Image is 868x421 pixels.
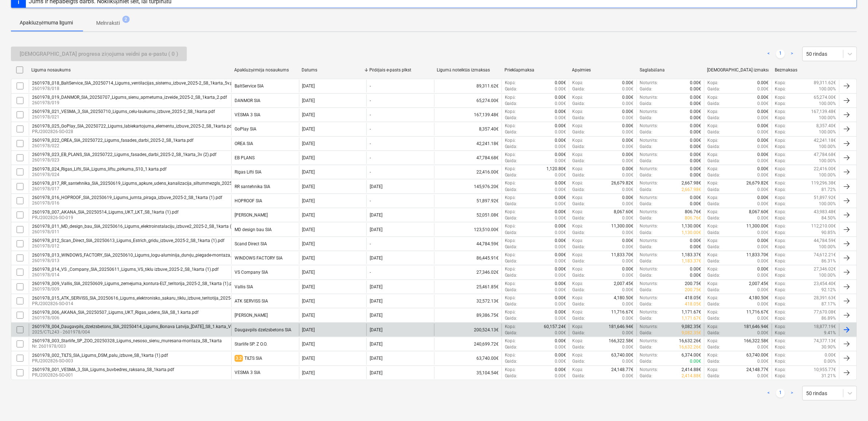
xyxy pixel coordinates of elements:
[758,86,769,92] p: 0.00€
[707,172,720,178] p: Gaida :
[758,187,769,193] p: 0.00€
[302,141,315,146] div: [DATE]
[555,180,566,186] p: 0.00€
[32,195,222,200] div: 2601978_016_HOPROOF_SIA_20250619_Ligums_jumta_piraga_izbuve_2025-2_S8_1karta (1).pdf
[690,137,701,144] p: 0.00€
[690,129,701,135] p: 0.00€
[505,172,518,178] p: Gaida :
[434,223,502,235] div: 123,510.00€
[434,352,502,365] div: 63,740.00€
[776,50,785,58] a: Page 1 is your current page
[707,223,718,229] p: Kopā :
[235,169,262,175] div: Rīgas Lifti SIA
[682,180,701,186] p: 2,667.98€
[505,94,516,101] p: Kopā :
[614,209,634,215] p: 8,067.60€
[819,86,836,92] p: 100.00%
[555,187,566,193] p: 0.00€
[622,115,634,121] p: 0.00€
[640,115,653,121] p: Gaida :
[505,80,516,86] p: Kopā :
[685,215,701,221] p: 806.76€
[555,94,566,101] p: 0.00€
[434,338,502,350] div: 240,699.72€
[758,172,769,178] p: 0.00€
[302,184,315,189] div: [DATE]
[555,152,566,158] p: 0.00€
[707,80,718,86] p: Kopā :
[572,209,583,215] p: Kopā :
[505,123,516,129] p: Kopā :
[434,195,502,207] div: 51,897.92€
[690,123,701,129] p: 0.00€
[555,215,566,221] p: 0.00€
[434,252,502,264] div: 86,445.91€
[434,137,502,150] div: 42,241.18€
[758,201,769,207] p: 0.00€
[690,158,701,164] p: 0.00€
[640,195,658,201] p: Noturēts :
[707,123,718,129] p: Kopā :
[707,67,769,73] div: [DEMOGRAPHIC_DATA] izmaksas
[434,209,502,221] div: 52,051.08€
[302,112,315,117] div: [DATE]
[546,166,566,172] p: 1,120.80€
[622,101,634,107] p: 0.00€
[690,172,701,178] p: 0.00€
[370,213,382,218] div: [DATE]
[235,184,270,189] div: RR santehnika SIA
[758,158,769,164] p: 0.00€
[758,80,769,86] p: 0.00€
[812,109,836,115] p: 167,139.48€
[555,209,566,215] p: 0.00€
[572,101,585,107] p: Gaida :
[505,195,516,201] p: Kopā :
[640,187,653,193] p: Gaida :
[765,50,773,58] a: Previous page
[822,187,836,193] p: 81.72%
[640,144,653,150] p: Gaida :
[505,158,518,164] p: Gaida :
[505,109,516,115] p: Kopā :
[434,309,502,321] div: 89,386.75€
[640,101,653,107] p: Gaida :
[819,129,836,135] p: 100.00%
[690,195,701,201] p: 0.00€
[707,129,720,135] p: Gaida :
[505,223,516,229] p: Kopā :
[775,209,786,215] p: Kopā :
[505,86,518,92] p: Gaida :
[814,166,836,172] p: 22,416.00€
[640,86,653,92] p: Gaida :
[819,158,836,164] p: 100.00%
[572,80,583,86] p: Kopā :
[235,155,255,160] div: EB PLANS
[572,166,583,172] p: Kopā :
[775,144,786,150] p: Kopā :
[234,67,296,73] div: Apakšuzņēmēja nosaukums
[572,144,585,150] p: Gaida :
[758,137,769,144] p: 0.00€
[775,215,786,221] p: Kopā :
[622,152,634,158] p: 0.00€
[555,86,566,92] p: 0.00€
[707,209,718,215] p: Kopā :
[434,281,502,293] div: 25,461.85€
[235,98,260,103] div: DANMOR SIA
[775,195,786,201] p: Kopā :
[504,67,566,73] div: Priekšapmaksa
[819,144,836,150] p: 100.00%
[758,101,769,107] p: 0.00€
[640,123,658,129] p: Noturēts :
[555,80,566,86] p: 0.00€
[640,129,653,135] p: Gaida :
[814,137,836,144] p: 42,241.18€
[622,94,634,101] p: 0.00€
[707,144,720,150] p: Gaida :
[572,115,585,121] p: Gaida :
[302,126,315,132] div: [DATE]
[235,112,260,118] div: VĒSMA 3 SIA
[622,201,634,207] p: 0.00€
[640,109,658,115] p: Noturēts :
[812,223,836,229] p: 112,210.00€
